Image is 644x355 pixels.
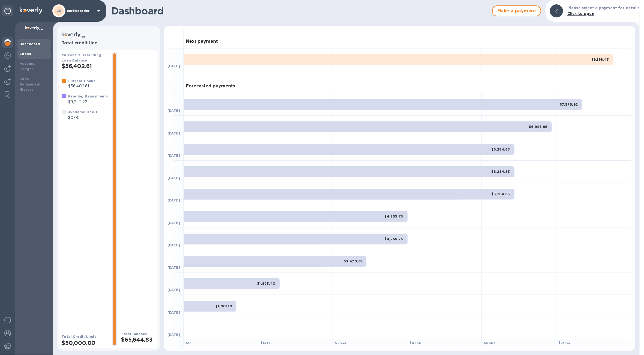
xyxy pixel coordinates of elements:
[167,154,180,158] b: [DATE]
[560,102,578,106] b: $7,575.92
[62,335,96,339] b: Total Credit Limit
[344,259,362,263] b: $3,470.81
[491,147,510,151] b: $6,284.83
[567,11,594,16] b: Click to open
[68,94,108,98] b: Pending Repayments
[216,304,232,308] b: $1,001.10
[257,281,275,286] b: $1,823.40
[186,84,235,89] h3: Forecasted payments
[591,57,609,62] b: $8,168.43
[121,336,155,343] h2: $65,644.83
[121,332,147,336] b: Total Balance
[492,5,541,16] button: Make a payment
[167,198,180,202] b: [DATE]
[20,52,31,56] b: Loans
[167,310,180,314] b: [DATE]
[111,5,489,17] h1: Dashboard
[62,53,101,62] b: Current Outstanding Loan Balance
[56,9,62,13] b: CR
[62,63,108,69] h2: $56,402.61
[20,7,43,14] img: Logo
[491,192,510,196] b: $6,284.83
[335,341,347,345] b: $ 2833
[484,341,495,345] b: $ 5667
[20,77,41,92] b: Loan Repayment History
[167,221,180,225] b: [DATE]
[167,176,180,180] b: [DATE]
[20,62,35,71] b: Account Ledger
[167,288,180,292] b: [DATE]
[167,265,180,270] b: [DATE]
[410,341,422,345] b: $ 4250
[491,170,510,174] b: $6,284.83
[167,64,180,68] b: [DATE]
[385,237,404,241] b: $4,255.75
[186,341,191,345] b: $ 0
[2,5,13,16] div: Unpin categories
[20,42,40,46] b: Dashboard
[68,115,97,121] p: $0.00
[186,39,218,44] h3: Next payment
[167,109,180,113] b: [DATE]
[68,110,97,114] b: Available Credit
[559,341,570,345] b: $ 7083
[68,83,95,89] p: $56,402.61
[497,8,536,14] span: Make a payment
[260,341,270,345] b: $ 1417
[68,99,108,105] p: $9,242.22
[167,243,180,247] b: [DATE]
[68,79,95,83] b: Current Loans
[167,131,180,135] b: [DATE]
[4,52,11,59] img: Foreign exchange
[385,214,404,218] b: $4,255.75
[67,9,94,13] p: corkhoarder
[62,339,108,346] h2: $50,000.00
[167,333,180,337] b: [DATE]
[529,125,547,129] b: $6,996.96
[62,41,155,46] h3: Total credit line
[567,6,640,10] b: Please select a payment for details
